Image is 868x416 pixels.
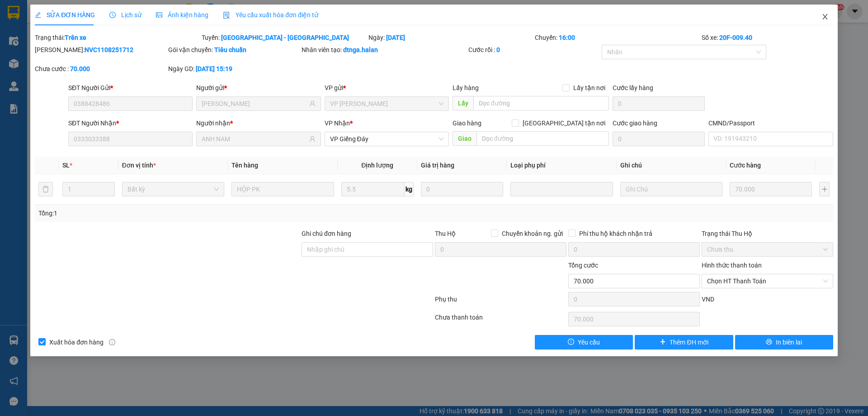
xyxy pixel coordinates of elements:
span: kg [405,182,414,196]
button: printerIn biên lai [735,335,833,349]
span: clock-circle [109,12,116,18]
span: info-circle [109,339,115,345]
span: VND [702,296,714,303]
b: 20F-009.40 [719,34,752,41]
div: [PERSON_NAME]: [35,45,166,55]
span: Tổng cước [568,262,598,269]
span: Chưa thu [707,243,828,256]
span: picture [156,12,162,18]
button: plusThêm ĐH mới [635,335,733,349]
div: Gói vận chuyển: [168,45,300,55]
input: Cước giao hàng [613,132,705,146]
span: VP Giếng Đáy [330,132,443,146]
span: VP Nguyễn Văn Cừ [330,97,443,110]
div: SĐT Người Nhận [68,118,193,128]
span: Ảnh kiện hàng [156,11,208,19]
span: Giao hàng [453,120,481,127]
span: Cước hàng [730,162,761,169]
input: Tên người nhận [202,134,307,144]
div: SĐT Người Gửi [68,83,193,93]
div: Chuyến: [534,33,701,43]
span: edit [35,12,41,18]
span: Giao [453,131,476,146]
span: Lịch sử [109,11,142,19]
div: Người nhận [196,118,321,128]
span: [GEOGRAPHIC_DATA] tận nơi [519,118,609,128]
span: user [309,100,316,107]
input: Ghi Chú [620,182,722,196]
span: Chọn HT Thanh Toán [707,274,828,288]
div: Trạng thái Thu Hộ [702,229,833,239]
span: Lấy tận nơi [570,83,609,93]
div: CMND/Passport [708,118,833,128]
input: 0 [730,182,812,196]
div: Ngày GD: [168,64,300,74]
b: dtnga.halan [343,46,378,53]
span: Phí thu hộ khách nhận trả [576,229,656,239]
div: Tổng: 1 [38,208,335,218]
input: VD: Bàn, Ghế [231,182,334,196]
input: Ghi chú đơn hàng [302,242,433,257]
div: Số xe: [701,33,834,43]
div: Chưa thanh toán [434,312,567,328]
label: Ghi chú đơn hàng [302,230,351,237]
label: Cước lấy hàng [613,84,653,91]
input: Dọc đường [476,131,609,146]
span: close-circle [823,278,828,284]
input: Dọc đường [473,96,609,110]
span: VP Nhận [325,120,350,127]
b: Tiêu chuẩn [214,46,246,53]
button: delete [38,182,53,196]
div: Ngày: [368,33,534,43]
div: Người gửi [196,83,321,93]
div: Tuyến: [201,33,368,43]
span: Đơn vị tính [122,162,156,169]
b: 16:00 [559,34,575,41]
div: VP gửi [325,83,449,93]
b: [DATE] [386,34,405,41]
input: Tên người gửi [202,99,307,109]
div: Nhân viên tạo: [302,45,467,55]
b: [GEOGRAPHIC_DATA] - [GEOGRAPHIC_DATA] [221,34,349,41]
span: Tên hàng [231,162,258,169]
b: [DATE] 15:19 [196,65,232,72]
label: Cước giao hàng [613,120,657,127]
span: SỬA ĐƠN HÀNG [35,11,95,19]
button: exclamation-circleYêu cầu [535,335,633,349]
b: 0 [496,46,500,53]
button: Close [812,5,838,30]
div: Cước rồi : [468,45,600,55]
span: Yêu cầu xuất hóa đơn điện tử [223,11,318,19]
button: plus [819,182,829,196]
b: Trên xe [65,34,86,41]
span: Bất kỳ [127,182,219,196]
span: user [309,136,316,142]
b: NVC1108251712 [85,46,133,53]
span: Thu Hộ [435,230,456,237]
span: exclamation-circle [568,339,574,346]
span: Giá trị hàng [421,162,454,169]
span: Chuyển khoản ng. gửi [498,229,566,239]
input: Cước lấy hàng [613,96,705,111]
span: In biên lai [776,337,802,347]
span: SL [62,162,70,169]
b: 70.000 [70,65,90,72]
span: Định lượng [361,162,393,169]
span: close [821,13,829,20]
img: icon [223,12,230,19]
th: Ghi chú [617,157,726,174]
span: Lấy [453,96,473,110]
input: 0 [421,182,503,196]
span: Yêu cầu [578,337,600,347]
span: plus [660,339,666,346]
label: Hình thức thanh toán [702,262,762,269]
th: Loại phụ phí [507,157,616,174]
div: Chưa cước : [35,64,166,74]
span: Xuất hóa đơn hàng [46,337,107,347]
div: Trạng thái: [34,33,201,43]
span: printer [766,339,772,346]
span: Thêm ĐH mới [670,337,708,347]
div: Phụ thu [434,294,567,310]
span: Lấy hàng [453,84,479,91]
